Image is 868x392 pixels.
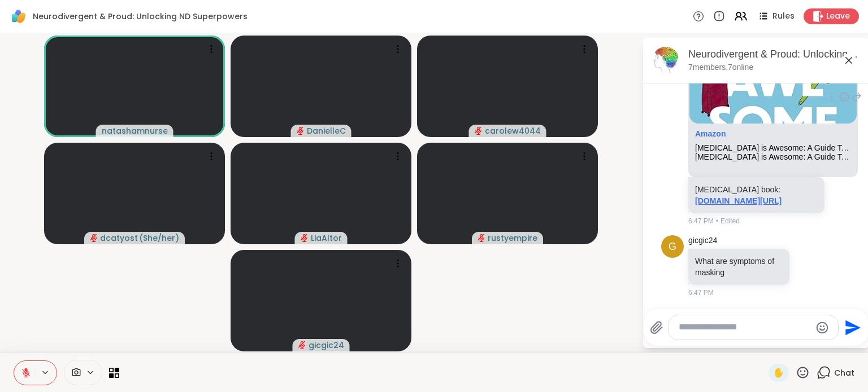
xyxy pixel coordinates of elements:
img: ShareWell Logomark [9,7,28,26]
span: audio-muted [90,234,98,242]
span: gicgic24 [309,340,344,351]
a: Attachment [695,129,726,138]
div: Neurodivergent & Proud: Unlocking ND Superpowers, [DATE] [688,47,860,61]
span: 6:47 PM [688,288,714,298]
span: rustyempire [488,232,537,244]
button: Emoji picker [815,321,829,334]
span: audio-muted [297,127,305,135]
span: ( She/her ) [139,232,179,244]
span: DanielleC [307,125,346,136]
p: 7 members, 7 online [688,62,753,73]
span: Chat [834,367,854,378]
span: Leave [826,11,850,22]
span: ✋ [773,366,784,380]
div: [MEDICAL_DATA] is Awesome: A Guide To (Mostly) Thriving With [MEDICAL_DATA] [Holderness, [PERSON_... [695,152,851,162]
a: gicgic24 [688,235,717,246]
span: audio-muted [478,234,485,242]
span: Rules [772,11,795,22]
span: g [669,239,676,254]
a: [DOMAIN_NAME][URL] [695,196,782,205]
span: dcatyost [100,232,138,244]
div: [MEDICAL_DATA] is Awesome: A Guide To (Mostly) Thriving With [MEDICAL_DATA] [695,143,851,153]
span: audio-muted [298,341,306,349]
button: Send [839,315,864,340]
span: LiaAltor [311,232,342,244]
textarea: Type your message [679,321,810,333]
span: Edited [721,216,740,226]
span: Neurodivergent & Proud: Unlocking ND Superpowers [33,11,248,22]
span: carolew4044 [485,125,541,136]
p: What are symptoms of masking [695,256,783,278]
span: audio-muted [301,234,309,242]
span: natashamnurse [102,125,168,136]
p: [MEDICAL_DATA] book: [695,184,818,206]
img: Neurodivergent & Proud: Unlocking ND Superpowers, Oct 14 [652,47,679,74]
span: • [716,216,718,226]
span: 6:47 PM [688,216,714,226]
span: audio-muted [475,127,483,135]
